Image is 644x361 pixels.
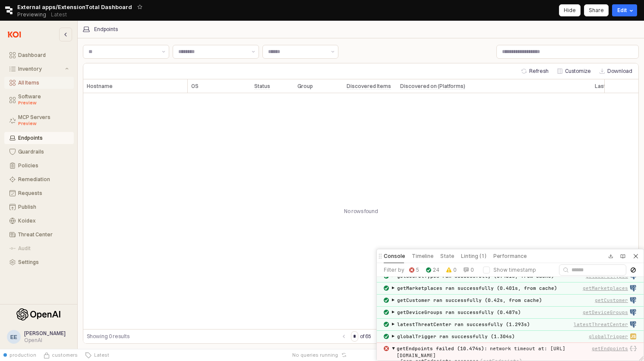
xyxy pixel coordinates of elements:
div: Requests [18,190,69,196]
div: Software [18,94,69,107]
span: External apps/ExtensionTotal Dashboard [17,3,132,11]
button: Download app JSON with hard-coded query results [606,251,616,261]
button: Customize [554,66,594,76]
button: ▶latestThreatCenter ran successfully (1.293s)latestThreatCenter [391,321,637,328]
span: getMarketplaces ran successfully (0.401s, from cache) [397,285,557,291]
button: getEndpoints [592,345,628,352]
button: Edit [612,4,637,16]
button: ▶getEndpoints failed (10.474s):network timeout at: [URL][DOMAIN_NAME]getEndpoints [391,345,637,359]
button: Share app [584,4,609,16]
div: Table toolbar [83,329,638,343]
div: Koidex [18,218,69,224]
div: Publish [18,204,69,210]
span: No queries running [292,352,338,358]
div: Audit [18,245,69,251]
div: All Items [18,80,69,86]
span: customers [52,352,78,358]
button: Show suggestions [328,45,338,58]
span: getDeviceGroups ran successfully (0.487s) [397,309,521,315]
h5: State [440,253,454,260]
h5: Linting (1) [461,253,486,260]
label: Show timestamp [493,267,536,273]
button: Latest [81,349,113,361]
main: App Frame [78,21,644,349]
button: Guardrails [4,146,74,158]
span: globalTrigger ran successfully (1.304s) [397,333,515,339]
span: getEndpoints failed (10.474s) : [397,345,487,352]
div: Threat Center [18,232,69,238]
button: All Items [4,77,74,89]
button: Dashboard [4,49,74,61]
div: Settings [18,259,69,265]
button: ▶getMarketplaces ran successfully (0.401s, from cache)getMarketplaces [391,285,637,292]
label: 0 [470,267,474,273]
button: 0 [461,265,476,275]
img: info [464,267,469,273]
button: Inventory [4,63,74,75]
div: OpenAI [24,337,66,344]
span: Discovered Items [347,83,391,90]
p: Share [589,7,604,14]
button: Software [4,91,74,110]
div: Guardrails [18,149,69,155]
div: Endpoints [18,135,69,141]
span: ▶ [390,347,397,350]
h5: Console [384,253,405,260]
span: OS [191,83,199,90]
button: Koidex [4,215,74,227]
span: ▶ [392,297,395,304]
button: ▶getCustomer ran successfully (0.42s, from cache)getCustomer [391,297,637,304]
div: Showing 0 results [87,332,339,341]
img: success [384,322,389,327]
label: Filter by [384,267,404,273]
span: [PERSON_NAME] [24,330,66,336]
button: getMarketplaces [583,285,628,292]
img: error [409,267,414,273]
button: Requests [4,187,74,199]
button: Clear Console [628,265,638,275]
img: success [384,334,389,339]
label: 24 [433,267,439,273]
button: ▶globalTrigger ran successfully (1.304s)globalTrigger [391,333,637,340]
div: Hide [564,5,576,16]
span: production [9,352,36,358]
button: Policies [4,160,74,172]
div: Preview [18,100,69,107]
span: Group [297,83,313,90]
button: Refresh [518,66,552,76]
span: ▶ [392,309,395,316]
button: Show suggestions [248,45,259,58]
button: Download [596,66,636,76]
div: No rows found [83,93,638,329]
button: Show suggestions [158,45,169,58]
img: success [384,286,389,291]
button: Settings [4,256,74,268]
button: 0 [444,265,459,275]
span: Discovered on (Platforms) [400,83,465,90]
button: 24 [424,265,442,275]
button: Add app to favorites [136,3,144,11]
div: network timeout at: [URL][DOMAIN_NAME] [397,345,590,359]
button: Reset app state [340,352,348,358]
span: Latest [92,352,109,358]
button: Hide app [559,4,581,16]
input: Page [351,332,358,341]
div: Previewing Latest [17,9,72,21]
label: of 65 [360,332,371,341]
div: Policies [18,163,69,169]
span: Previewing [17,10,46,19]
img: warn [446,267,451,273]
img: success [426,267,431,273]
button: MCP Servers [4,111,74,130]
button: getCustomer [595,297,628,304]
span: Status [254,83,270,90]
button: Close [630,250,642,262]
button: Audit [4,242,74,254]
button: Releases and History [46,9,72,21]
img: error [384,346,389,351]
button: Endpoints [4,132,74,144]
h5: Timeline [412,253,433,260]
div: Dashboard [18,52,69,58]
p: Latest [51,11,67,18]
h5: Performance [493,253,527,260]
